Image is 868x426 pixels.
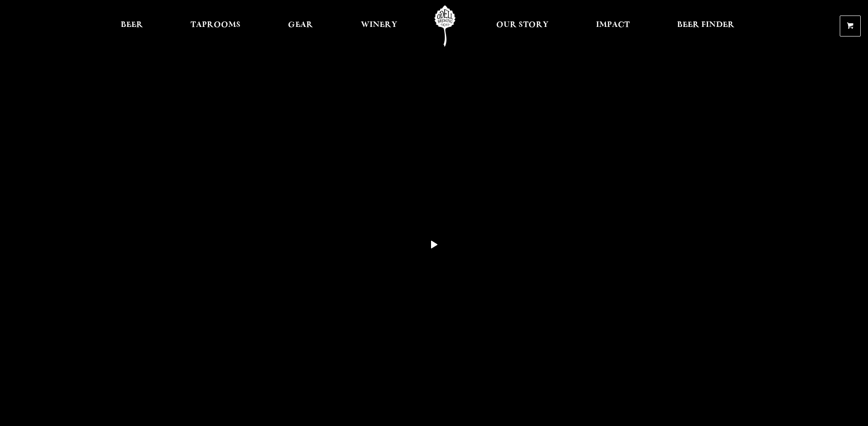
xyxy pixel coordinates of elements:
[121,21,143,29] span: Beer
[190,21,241,29] span: Taprooms
[590,5,636,47] a: Impact
[361,21,397,29] span: Winery
[288,21,313,29] span: Gear
[355,5,403,47] a: Winery
[671,5,740,47] a: Beer Finder
[282,5,319,47] a: Gear
[677,21,734,29] span: Beer Finder
[428,5,462,47] a: Odell Home
[490,5,555,47] a: Our Story
[596,21,630,29] span: Impact
[115,5,149,47] a: Beer
[496,21,549,29] span: Our Story
[185,5,247,47] a: Taprooms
